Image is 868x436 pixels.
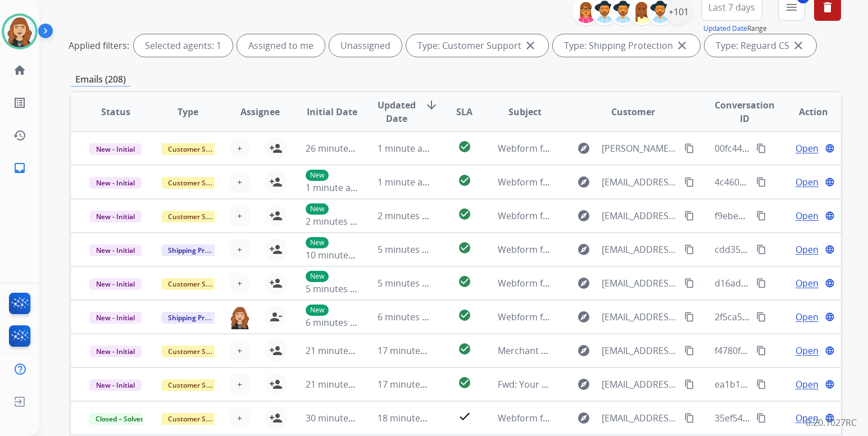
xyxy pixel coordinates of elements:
[577,378,590,391] mat-icon: explore
[756,379,766,389] mat-icon: content_copy
[378,243,438,256] span: 5 minutes ago
[684,177,694,187] mat-icon: content_copy
[705,34,816,57] div: Type: Reguard CS
[756,244,766,255] mat-icon: content_copy
[796,378,819,391] span: Open
[161,312,238,324] span: Shipping Protection
[306,305,329,316] p: New
[756,312,766,322] mat-icon: content_copy
[456,105,472,119] span: SLA
[89,143,142,155] span: New - Initial
[792,39,805,52] mat-icon: close
[498,344,816,357] span: Merchant Support #659873: How would you rate the support you received?
[796,243,819,256] span: Open
[756,177,766,187] mat-icon: content_copy
[161,413,234,425] span: Customer Support
[89,244,142,256] span: New - Initial
[161,278,234,290] span: Customer Support
[13,129,26,142] mat-icon: history
[13,96,26,110] mat-icon: list_alt
[602,411,678,425] span: [EMAIL_ADDRESS][DOMAIN_NAME]
[306,378,371,390] span: 21 minutes ago
[229,306,251,329] img: agent-avatar
[498,176,752,188] span: Webform from [EMAIL_ADDRESS][DOMAIN_NAME] on [DATE]
[602,344,678,357] span: [EMAIL_ADDRESS][DOMAIN_NAME]
[602,175,678,189] span: [EMAIL_ADDRESS][DOMAIN_NAME]
[458,241,471,255] mat-icon: check_circle
[306,271,329,282] p: New
[611,105,655,119] span: Customer
[498,378,679,390] span: Fwd: Your requested Mattress Firm receipt
[378,142,433,155] span: 1 minute ago
[378,344,443,357] span: 17 minutes ago
[89,312,142,324] span: New - Initial
[796,344,819,357] span: Open
[825,244,835,255] mat-icon: language
[307,105,357,119] span: Initial Date
[378,98,416,125] span: Updated Date
[306,412,371,424] span: 30 minutes ago
[306,170,329,181] p: New
[237,276,242,290] span: +
[796,276,819,290] span: Open
[306,344,371,357] span: 21 minutes ago
[378,412,443,424] span: 18 minutes ago
[161,143,234,155] span: Customer Support
[684,278,694,288] mat-icon: content_copy
[269,142,283,155] mat-icon: person_add
[825,312,835,322] mat-icon: language
[602,142,678,155] span: [PERSON_NAME][EMAIL_ADDRESS][PERSON_NAME][DOMAIN_NAME]
[458,140,471,153] mat-icon: check_circle
[269,243,283,256] mat-icon: person_add
[577,411,590,425] mat-icon: explore
[229,238,251,261] button: +
[161,346,234,357] span: Customer Support
[684,211,694,221] mat-icon: content_copy
[684,346,694,356] mat-icon: content_copy
[161,211,234,222] span: Customer Support
[825,211,835,221] mat-icon: language
[553,34,700,57] div: Type: Shipping Protection
[577,209,590,222] mat-icon: explore
[161,177,234,189] span: Customer Support
[806,416,857,429] p: 0.20.1027RC
[577,344,590,357] mat-icon: explore
[237,34,325,57] div: Assigned to me
[306,181,361,194] span: 1 minute ago
[796,209,819,222] span: Open
[498,412,752,424] span: Webform from [EMAIL_ADDRESS][DOMAIN_NAME] on [DATE]
[161,379,234,391] span: Customer Support
[306,249,371,261] span: 10 minutes ago
[785,1,798,14] mat-icon: menu
[458,410,471,423] mat-icon: check
[825,143,835,153] mat-icon: language
[269,378,283,391] mat-icon: person_add
[577,310,590,324] mat-icon: explore
[524,39,537,52] mat-icon: close
[71,72,130,87] p: Emails (208)
[89,278,142,290] span: New - Initial
[406,34,548,57] div: Type: Customer Support
[229,339,251,362] button: +
[229,272,251,294] button: +
[229,373,251,396] button: +
[306,237,329,248] p: New
[602,209,678,222] span: [EMAIL_ADDRESS][DOMAIN_NAME]
[756,143,766,153] mat-icon: content_copy
[703,24,767,33] span: Range
[796,175,819,189] span: Open
[796,142,819,155] span: Open
[796,411,819,425] span: Open
[684,244,694,255] mat-icon: content_copy
[89,177,142,189] span: New - Initial
[237,175,242,189] span: +
[269,310,283,324] mat-icon: person_remove
[306,215,366,228] span: 2 minutes ago
[769,92,841,131] th: Action
[703,24,747,33] button: Updated Date
[306,316,366,329] span: 6 minutes ago
[458,275,471,288] mat-icon: check_circle
[237,344,242,357] span: +
[237,209,242,222] span: +
[237,243,242,256] span: +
